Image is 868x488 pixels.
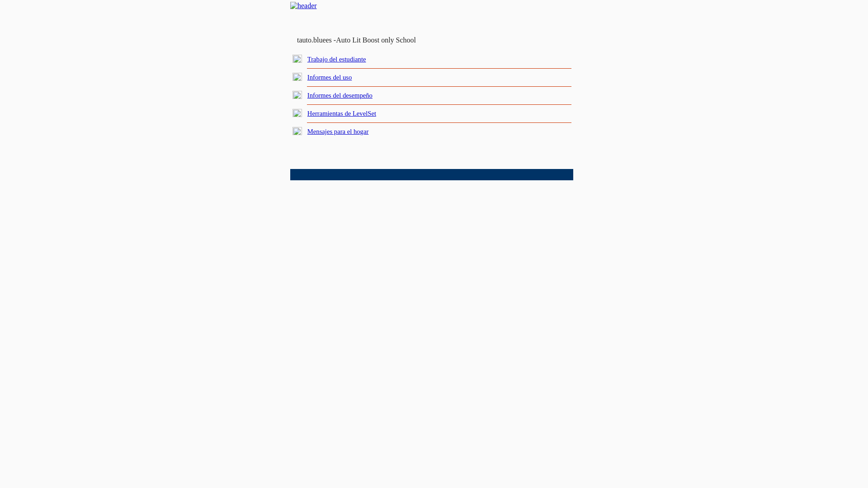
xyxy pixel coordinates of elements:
[292,127,302,135] img: plus.gif
[307,56,366,63] a: Trabajo del estudiante
[290,2,317,10] img: header
[292,109,302,117] img: plus.gif
[336,36,416,44] nobr: Auto Lit Boost only School
[307,92,373,99] a: Informes del desempeño
[292,73,302,81] img: plus.gif
[307,110,376,117] a: Herramientas de LevelSet
[292,55,302,63] img: plus.gif
[297,36,463,44] td: tauto.bluees -
[307,74,352,81] a: Informes del uso
[292,91,302,99] img: plus.gif
[307,128,369,135] a: Mensajes para el hogar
